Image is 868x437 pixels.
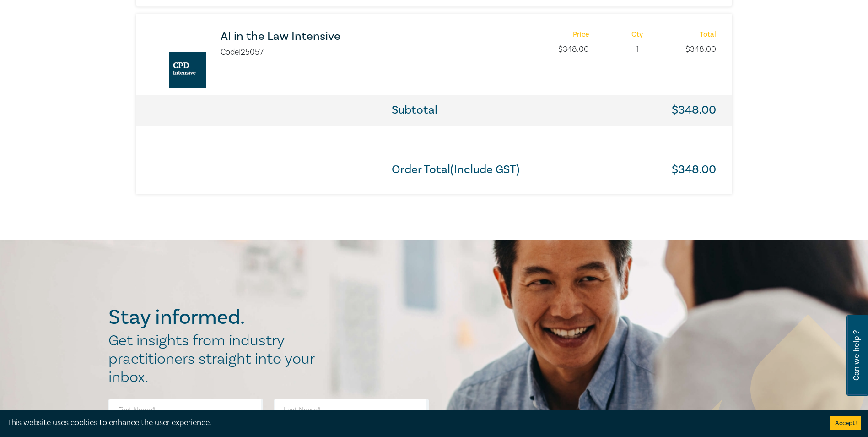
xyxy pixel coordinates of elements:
[672,164,716,176] h3: $ 348.00
[631,30,643,39] h6: Qty
[830,416,861,430] button: Accept cookies
[274,399,429,421] input: Last Name*
[631,44,643,55] p: 1
[672,104,716,116] h3: $ 348.00
[558,44,589,55] p: $ 348.00
[221,46,264,58] li: Code I25057
[108,332,324,387] h2: Get insights from industry practitioners straight into your inbox.
[7,417,817,429] div: This website uses cookies to enhance the user experience.
[392,104,437,116] h3: Subtotal
[685,44,716,55] p: $ 348.00
[221,30,463,43] a: AI in the Law Intensive
[108,399,263,421] input: First Name*
[169,52,206,88] img: AI in the Law Intensive
[852,321,861,390] span: Can we help ?
[558,30,589,39] h6: Price
[108,306,324,329] h2: Stay informed.
[685,30,716,39] h6: Total
[392,164,519,176] h3: Order Total(Include GST)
